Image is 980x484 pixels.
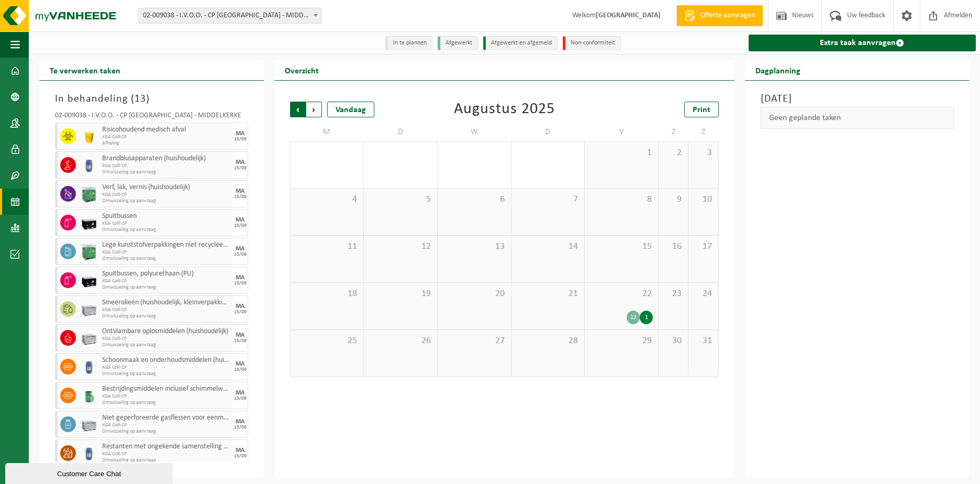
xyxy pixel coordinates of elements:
span: 13 [443,241,506,252]
span: 8 [590,194,653,205]
span: 21 [517,288,580,300]
div: 15/09 [234,454,247,459]
span: Omwisseling op aanvraag [102,227,230,233]
div: MA [236,130,244,137]
span: Omwisseling op aanvraag [102,371,230,377]
div: MA [236,217,244,223]
span: 12 [369,241,432,252]
span: 15 [590,241,653,252]
span: 25 [296,335,358,347]
a: Offerte aanvragen [676,5,763,26]
div: Augustus 2025 [454,102,555,117]
span: Schoonmaak en onderhoudsmiddelen (huishoudelijk) [102,356,230,365]
span: KGA Colli CP [102,422,230,428]
h3: [DATE] [761,91,954,107]
a: Extra taak aanvragen [749,35,976,51]
div: 12 [627,311,640,324]
span: 31 [694,335,712,347]
span: 14 [517,241,580,252]
img: PB-LB-0680-HPE-BK-11 [81,272,97,288]
span: 4 [296,194,358,205]
img: PB-OT-0200-MET-00-02 [81,388,97,403]
img: PB-LB-0680-HPE-BK-11 [81,215,97,230]
span: Omwisseling op aanvraag [102,284,230,291]
div: MA [236,188,244,194]
span: Omwisseling op aanvraag [102,457,230,464]
span: 29 [590,335,653,347]
div: 15/09 [234,194,247,200]
img: PB-LB-0680-HPE-GY-11 [81,301,97,317]
div: 15/09 [234,338,247,344]
span: 20 [443,288,506,300]
span: 16 [664,241,683,252]
span: 26 [369,335,432,347]
span: Volgende [306,102,322,117]
span: KGA Colli CP [102,221,230,227]
span: 30 [664,335,683,347]
span: 22 [590,288,653,300]
td: D [511,123,585,141]
span: 6 [443,194,506,205]
td: Z [688,123,718,141]
div: MA [236,246,244,252]
div: 15/09 [234,252,247,257]
div: 15/09 [234,425,247,430]
span: 13 [135,94,146,104]
span: Afhaling [102,140,230,147]
div: 1 [640,311,653,324]
span: Spuitbussen [102,212,230,221]
span: KGA Colli CP [102,307,230,313]
span: KGA Colli CP [102,163,230,169]
img: PB-HB-1400-HPE-GN-11 [81,185,97,203]
span: 27 [443,335,506,347]
span: Niet geperforeerde gasflessen voor eenmalig gebruik (huishoudelijk) [102,414,230,422]
span: Omwisseling op aanvraag [102,342,230,348]
span: KGA Colli CP [102,249,230,256]
h2: Overzicht [274,60,329,80]
div: MA [236,419,244,425]
td: V [585,123,659,141]
h2: Dagplanning [745,60,811,80]
span: Omwisseling op aanvraag [102,169,230,175]
div: 15/09 [234,166,247,171]
span: 02-009038 - I.V.O.O. - CP MIDDELKERKE - MIDDELKERKE [139,8,321,23]
span: 11 [296,241,358,252]
img: PB-OT-0120-HPE-00-02 [81,445,97,461]
span: 5 [369,194,432,205]
td: M [290,123,364,141]
span: 19 [369,288,432,300]
li: Non-conformiteit [563,36,621,50]
div: 02-009038 - I.V.O.O. - CP [GEOGRAPHIC_DATA] - MIDDELKERKE [55,112,248,123]
div: 15/09 [234,223,247,228]
span: Brandblusapparaten (huishoudelijk) [102,155,230,163]
div: MA [236,447,244,454]
img: PB-LB-0680-HPE-GY-11 [81,416,97,432]
span: Omwisseling op aanvraag [102,198,230,204]
div: 15/09 [234,137,247,142]
span: 17 [694,241,712,252]
td: D [364,123,438,141]
h2: Te verwerken taken [39,60,131,80]
strong: [GEOGRAPHIC_DATA] [596,12,661,19]
li: In te plannen [385,36,432,50]
span: KGA Colli CP [102,393,230,400]
img: PB-HB-1400-HPE-GN-11 [81,243,97,260]
span: KGA Colli CP [102,451,230,457]
span: 28 [517,335,580,347]
div: 15/09 [234,310,247,315]
img: PB-LB-0680-HPE-GY-11 [81,330,97,346]
span: 7 [517,194,580,205]
div: 15/09 [234,367,247,372]
h3: In behandeling ( ) [55,91,248,107]
div: MA [236,159,244,166]
span: Ontvlambare oplosmiddelen (huishoudelijk) [102,327,230,336]
a: Print [684,102,719,117]
li: Afgewerkt en afgemeld [483,36,558,50]
span: Restanten met ongekende samenstelling (huishoudelijk) [102,443,230,451]
span: 24 [694,288,712,300]
div: MA [236,390,244,396]
span: 18 [296,288,358,300]
td: W [438,123,511,141]
span: 02-009038 - I.V.O.O. - CP MIDDELKERKE - MIDDELKERKE [138,8,321,24]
